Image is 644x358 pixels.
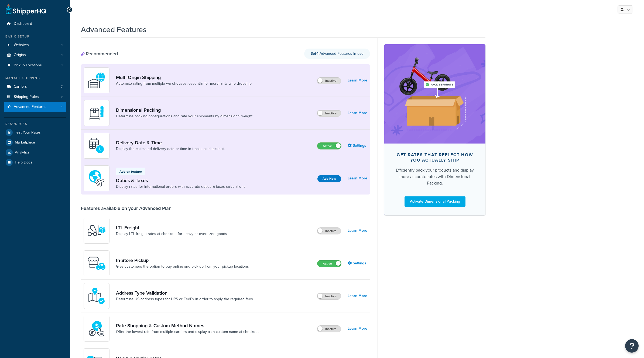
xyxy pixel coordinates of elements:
[317,260,341,267] label: Active
[61,43,63,47] span: 1
[393,152,477,163] div: Get rates that reflect how you actually ship
[348,292,367,300] a: Learn More
[15,140,35,145] span: Marketplace
[317,228,341,234] label: Inactive
[4,82,66,92] a: Carriers7
[405,196,465,207] a: Activate Dimensional Packing
[81,24,146,35] h1: Advanced Features
[4,102,66,112] li: Advanced Features
[4,50,66,60] a: Origins1
[317,143,341,149] label: Active
[317,293,341,299] label: Inactive
[625,339,639,353] button: Open Resource Center
[116,81,252,86] a: Automate rating from multiple warehouses, essential for merchants who dropship
[116,225,227,231] a: LTL Freight
[348,142,367,149] a: Settings
[116,146,225,152] a: Display the estimated delivery date or time in transit as checkout.
[4,40,66,50] a: Websites1
[116,74,252,80] a: Multi-Origin Shipping
[348,77,367,84] a: Learn More
[116,231,227,237] a: Display LTL freight rates at checkout for heavy or oversized goods
[14,53,26,57] span: Origins
[15,130,41,135] span: Test Your Rates
[14,22,32,26] span: Dashboard
[116,290,253,296] a: Address Type Validation
[119,169,142,174] p: Add-on feature
[392,52,477,135] img: feature-image-dim-d40ad3071a2b3c8e08177464837368e35600d3c5e73b18a22c1e4bb210dc32ac.png
[87,71,106,90] img: WatD5o0RtDAAAAAElFTkSuQmCC
[311,51,318,56] strong: 3 of 4
[317,110,341,117] label: Inactive
[87,169,106,188] img: icon-duo-feat-landed-cost-7136b061.png
[348,227,367,234] a: Learn More
[4,102,66,112] a: Advanced Features3
[14,95,39,99] span: Shipping Rules
[116,257,249,263] a: In-Store Pickup
[87,221,106,240] img: y79ZsPf0fXUFUhFXDzUgf+ktZg5F2+ohG75+v3d2s1D9TjoU8PiyCIluIjV41seZevKCRuEjTPPOKHJsQcmKCXGdfprl3L4q7...
[61,84,63,89] span: 7
[116,178,245,183] a: Duties & Taxes
[116,140,225,146] a: Delivery Date & Time
[317,326,341,332] label: Inactive
[317,77,341,84] label: Inactive
[14,43,29,47] span: Websites
[4,138,66,147] a: Marketplace
[393,167,477,186] div: Efficiently pack your products and display more accurate rates with Dimensional Packing.
[15,150,30,155] span: Analytics
[4,76,66,80] div: Manage Shipping
[116,114,252,119] a: Determine packing configurations and rate your shipments by dimensional weight
[4,158,66,167] a: Help Docs
[15,160,32,165] span: Help Docs
[14,84,27,89] span: Carriers
[61,105,63,109] span: 3
[81,51,118,57] div: Recommended
[81,205,172,211] div: Features available on your Advanced Plan
[348,325,367,332] a: Learn More
[4,40,66,50] li: Websites
[317,175,341,182] button: Add Now
[4,34,66,39] div: Basic Setup
[4,122,66,126] div: Resources
[116,296,253,302] a: Determine US address types for UPS or FedEx in order to apply the required fees
[61,53,63,57] span: 1
[4,82,66,92] li: Carriers
[87,287,106,305] img: kIG8fy0lQAAAABJRU5ErkJggg==
[4,148,66,157] a: Analytics
[348,109,367,117] a: Learn More
[311,51,364,56] span: Advanced Features in use
[14,105,46,109] span: Advanced Features
[348,260,367,267] a: Settings
[4,60,66,70] li: Pickup Locations
[87,104,106,122] img: DTVBYsAAAAAASUVORK5CYII=
[61,63,63,68] span: 1
[4,19,66,29] a: Dashboard
[116,329,259,335] a: Offer the lowest rate from multiple carriers and display as a custom name at checkout
[14,63,42,68] span: Pickup Locations
[4,128,66,137] a: Test Your Rates
[4,50,66,60] li: Origins
[87,136,106,155] img: gfkeb5ejjkALwAAAABJRU5ErkJggg==
[87,319,106,338] img: icon-duo-feat-rate-shopping-ecdd8bed.png
[116,323,259,329] a: Rate Shopping & Custom Method Names
[4,60,66,70] a: Pickup Locations1
[348,175,367,182] a: Learn More
[116,184,245,189] a: Display rates for international orders with accurate duties & taxes calculations
[87,254,106,273] img: wfgcfpwTIucLEAAAAASUVORK5CYII=
[4,92,66,102] a: Shipping Rules
[116,107,252,113] a: Dimensional Packing
[116,264,249,269] a: Give customers the option to buy online and pick up from your pickup locations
